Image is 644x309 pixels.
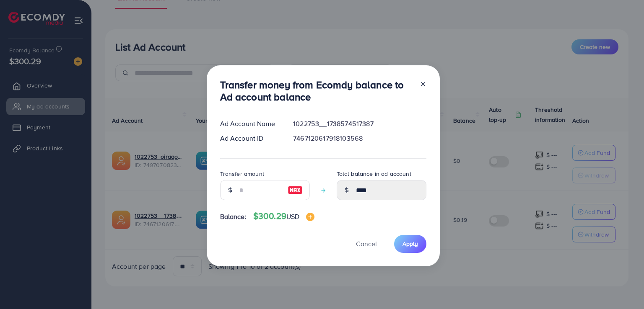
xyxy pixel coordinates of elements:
img: image [306,213,314,221]
span: USD [286,212,299,221]
label: Transfer amount [220,170,264,178]
div: 7467120617918103568 [286,134,433,143]
button: Apply [394,235,426,253]
h4: $300.29 [253,211,315,221]
div: Ad Account Name [213,119,287,129]
label: Total balance in ad account [337,170,411,178]
div: Ad Account ID [213,134,287,143]
button: Cancel [345,235,387,253]
h3: Transfer money from Ecomdy balance to Ad account balance [220,79,413,103]
iframe: Chat [608,271,638,303]
span: Apply [402,239,418,248]
span: Cancel [356,239,377,248]
div: 1022753__1738574517387 [286,119,433,129]
img: image [288,185,303,195]
span: Balance: [220,212,247,221]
